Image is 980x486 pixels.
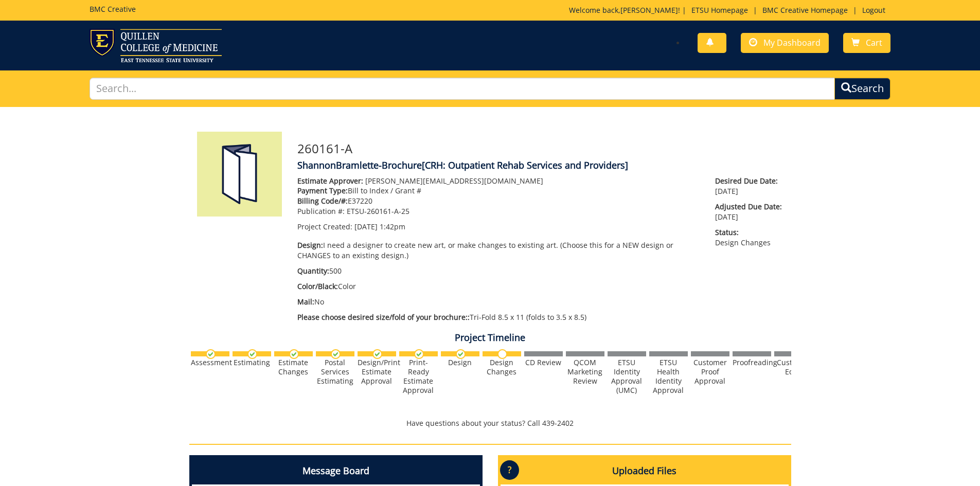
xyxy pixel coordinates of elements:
p: I need a designer to create new art, or make changes to existing art. (Choose this for a NEW desi... [297,240,700,261]
button: Search [834,78,890,100]
span: ETSU-260161-A-25 [347,206,409,216]
div: Postal Services Estimating [316,358,354,386]
h4: Project Timeline [189,333,791,343]
input: Search... [90,78,835,100]
span: Design: [297,240,323,250]
img: checkmark [206,349,216,359]
div: Customer Edits [774,358,813,376]
span: Project Created: [297,222,352,231]
span: Please choose desired size/fold of your brochure:: [297,312,470,322]
a: Logout [857,5,890,15]
img: checkmark [247,349,257,359]
a: BMC Creative Homepage [757,5,853,15]
p: E37220 [297,196,700,206]
span: [CRH: Outpatient Rehab Services and Providers] [422,159,628,171]
div: ETSU Identity Approval (UMC) [608,358,646,395]
span: Cart [866,37,882,48]
h4: Message Board [192,458,480,484]
img: ETSU logo [90,29,222,62]
span: Status: [715,227,783,238]
div: CD Review [524,358,563,367]
p: Color [297,281,700,292]
div: Proofreading [733,358,771,367]
p: Tri-Fold 8.5 x 11 (folds to 3.5 x 8.5) [297,312,700,322]
span: Estimate Approver: [297,176,363,186]
img: checkmark [372,349,382,359]
div: Design Changes [483,358,521,376]
div: QCOM Marketing Review [566,358,604,386]
img: checkmark [456,349,466,359]
a: ETSU Homepage [686,5,753,15]
div: Customer Proof Approval [691,358,729,386]
span: My Dashboard [763,37,821,48]
p: [DATE] [715,176,783,196]
p: No [297,297,700,307]
div: Estimating [233,358,271,367]
div: ETSU Health Identity Approval [649,358,688,395]
p: Design Changes [715,227,783,248]
img: no [497,349,507,359]
p: [PERSON_NAME][EMAIL_ADDRESS][DOMAIN_NAME] [297,176,700,186]
p: 500 [297,266,700,276]
div: Assessment [191,358,229,367]
h5: BMC Creative [90,5,136,13]
img: checkmark [289,349,299,359]
div: Print-Ready Estimate Approval [399,358,438,395]
p: ? [500,460,519,480]
div: Design [441,358,479,367]
div: Design/Print Estimate Approval [358,358,396,386]
p: [DATE] [715,202,783,222]
a: My Dashboard [741,33,829,53]
span: Billing Code/#: [297,196,348,206]
span: Color/Black: [297,281,338,291]
a: [PERSON_NAME] [620,5,678,15]
span: Mail: [297,297,314,307]
p: Have questions about your status? Call 439-2402 [189,418,791,428]
img: checkmark [414,349,424,359]
span: Quantity: [297,266,329,276]
span: Publication #: [297,206,345,216]
span: Desired Due Date: [715,176,783,186]
span: Payment Type: [297,186,348,195]
p: Welcome back, ! | | | [569,5,890,15]
h4: ShannonBramlette-Brochure [297,160,783,171]
h4: Uploaded Files [501,458,789,484]
span: Adjusted Due Date: [715,202,783,212]
p: Bill to Index / Grant # [297,186,700,196]
div: Estimate Changes [274,358,313,376]
h3: 260161-A [297,142,783,155]
a: Cart [843,33,890,53]
img: checkmark [331,349,341,359]
img: Product featured image [197,132,282,217]
span: [DATE] 1:42pm [354,222,405,231]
